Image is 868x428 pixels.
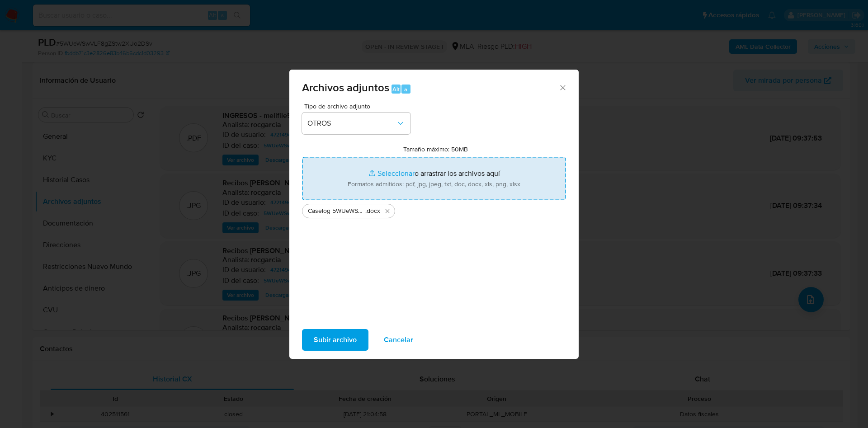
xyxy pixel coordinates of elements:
button: OTROS [302,113,410,134]
span: a [404,85,407,94]
span: Archivos adjuntos [302,80,389,95]
span: .docx [365,207,380,216]
span: Alt [392,85,400,94]
span: Cancelar [384,330,413,350]
button: Cancelar [372,329,425,351]
button: Subir archivo [302,329,368,351]
span: Subir archivo [314,330,357,350]
span: Tipo de archivo adjunto [304,103,413,109]
span: OTROS [307,119,396,128]
button: Cerrar [558,83,566,91]
span: Caselog 5WUeWSwVLF8gZStw2XUo2DSv- 472149474 [308,207,365,216]
button: Eliminar Caselog 5WUeWSwVLF8gZStw2XUo2DSv- 472149474.docx [382,206,393,216]
label: Tamaño máximo: 50MB [403,145,468,153]
ul: Archivos seleccionados [302,200,566,218]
